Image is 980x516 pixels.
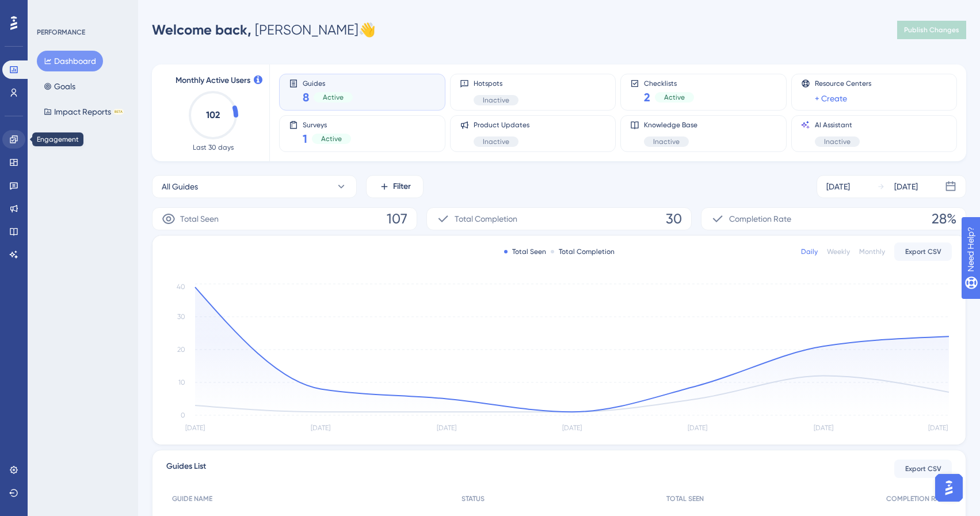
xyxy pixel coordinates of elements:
div: PERFORMANCE [37,28,85,37]
div: Daily [801,247,818,256]
span: Active [323,93,344,102]
tspan: [DATE] [437,424,456,432]
span: Export CSV [905,247,941,256]
span: AI Assistant [815,120,860,130]
span: Guides [303,79,353,87]
span: Inactive [483,96,509,105]
span: Total Seen [180,212,219,226]
tspan: [DATE] [185,424,205,432]
span: 107 [387,210,407,228]
span: Checklists [644,79,694,87]
span: Monthly Active Users [176,74,250,88]
tspan: 20 [177,346,185,354]
tspan: 30 [177,313,185,321]
button: Export CSV [894,242,952,261]
iframe: UserGuiding AI Assistant Launcher [932,471,966,505]
span: Inactive [483,137,509,146]
tspan: [DATE] [562,424,582,432]
button: All Guides [152,175,357,198]
span: Product Updates [474,120,529,130]
a: + Create [815,92,847,105]
span: 28% [932,210,956,228]
span: COMPLETION RATE [886,494,946,503]
text: 102 [206,109,220,120]
span: Active [664,93,685,102]
button: Impact ReportsBETA [37,101,131,122]
span: Last 30 days [193,143,234,152]
div: Total Completion [551,247,615,256]
span: STATUS [462,494,485,503]
div: [DATE] [894,180,918,193]
span: Publish Changes [904,25,959,35]
span: All Guides [162,180,198,193]
span: Hotspots [474,79,518,88]
span: Total Completion [455,212,517,226]
span: Export CSV [905,464,941,473]
tspan: [DATE] [814,424,833,432]
span: 2 [644,89,650,105]
span: Surveys [303,120,351,128]
span: Welcome back, [152,21,251,38]
span: Resource Centers [815,79,871,88]
tspan: 0 [181,411,185,419]
tspan: [DATE] [311,424,330,432]
div: [DATE] [826,180,850,193]
span: Active [321,134,342,143]
div: BETA [113,109,124,115]
tspan: [DATE] [688,424,707,432]
div: [PERSON_NAME] 👋 [152,21,376,39]
span: GUIDE NAME [172,494,212,503]
span: 8 [303,89,309,105]
div: Weekly [827,247,850,256]
span: 1 [303,131,307,147]
span: Inactive [824,137,851,146]
button: Dashboard [37,51,103,71]
button: Export CSV [894,460,952,478]
span: TOTAL SEEN [666,494,704,503]
span: Completion Rate [729,212,791,226]
span: 30 [666,210,682,228]
button: Publish Changes [897,21,966,39]
span: Need Help? [27,3,72,17]
button: Filter [366,175,424,198]
div: Monthly [859,247,885,256]
span: Knowledge Base [644,120,697,130]
div: Total Seen [504,247,546,256]
button: Goals [37,76,82,97]
tspan: [DATE] [928,424,948,432]
span: Inactive [653,137,680,146]
tspan: 10 [178,378,185,386]
span: Guides List [166,460,206,478]
span: Filter [393,180,411,193]
tspan: 40 [177,283,185,291]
